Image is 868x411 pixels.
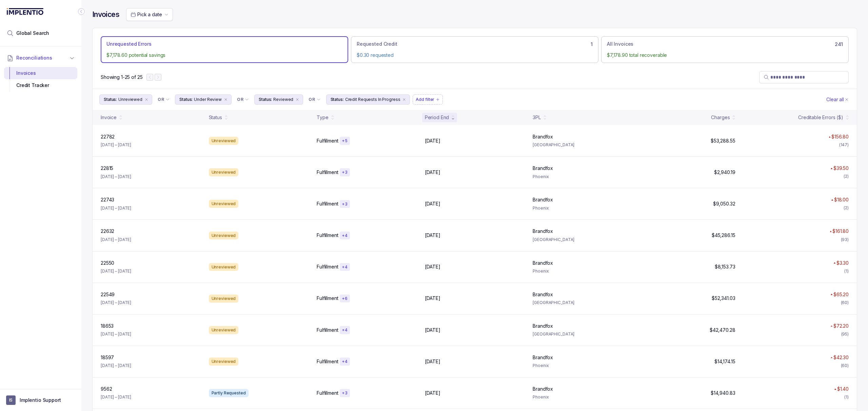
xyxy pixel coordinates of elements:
p: $0.30 requested [357,52,593,59]
p: + 4 [342,359,348,364]
p: OR [158,97,164,102]
div: Unreviewed [209,295,239,303]
p: 22782 [101,133,115,140]
p: Clear all [826,96,844,103]
p: [DATE] – [DATE] [101,362,131,369]
p: [DATE] – [DATE] [101,236,131,243]
img: red pointer upwards [830,325,832,327]
p: [DATE] [425,169,440,176]
button: Reconciliations [4,50,77,65]
div: Charges [711,114,730,121]
button: Filter Chip Reviewed [254,94,303,105]
div: (2) [844,204,849,211]
div: Unreviewed [209,263,239,271]
button: User initialsImplentio Support [6,395,75,405]
p: $14,940.83 [711,390,735,396]
p: $72.20 [833,323,849,329]
img: red pointer upwards [834,388,836,390]
p: 22632 [101,228,114,235]
div: Unreviewed [209,137,239,145]
div: Invoices [9,67,72,79]
div: Unreviewed [209,200,239,208]
li: Filter Chip Connector undefined [237,97,249,102]
p: $52,341.03 [712,295,735,302]
p: Fulfillment [317,137,338,144]
p: [DATE] – [DATE] [101,331,131,338]
div: Status [209,114,222,121]
div: Credit Tracker [9,79,72,91]
div: Partly Requested [209,389,249,397]
p: [DATE] [425,137,440,144]
p: $2,940.19 [714,169,735,176]
p: Requested Credit [357,41,397,47]
button: Filter Chip Add filter [413,94,443,105]
p: 22550 [101,260,114,266]
p: $14,174.15 [714,358,735,365]
ul: Filter Group [99,94,825,105]
p: Phoenix [533,362,633,369]
button: Filter Chip Credit Requests In Progress [326,94,410,105]
div: Unreviewed [209,168,239,176]
p: [GEOGRAPHIC_DATA] [533,236,633,243]
p: OR [237,97,243,102]
p: + 4 [342,233,348,238]
p: [GEOGRAPHIC_DATA] [533,331,633,338]
p: Unrequested Errors [106,41,151,47]
p: Status: [104,96,117,103]
p: $39.50 [833,165,849,172]
p: Fulfillment [317,295,338,302]
span: Global Search [16,30,49,37]
p: $3.30 [836,260,849,266]
div: remove content [223,97,229,102]
p: 18597 [101,354,114,361]
p: Phoenix [533,205,633,212]
p: $53,288.55 [711,137,735,144]
p: Fulfillment [317,263,338,270]
p: $65.20 [833,291,849,298]
p: Fulfillment [317,358,338,365]
button: Filter Chip Under Review [175,94,232,105]
div: Invoice [101,114,117,121]
p: Implentio Support [20,397,61,404]
p: $42,470.28 [710,327,735,333]
button: Date Range Picker [126,8,173,21]
p: Brandfox [533,133,553,140]
p: 9562 [101,386,112,392]
div: 3PL [533,114,541,121]
p: Showing 1-25 of 25 [101,74,142,81]
button: Clear Filters [825,94,850,105]
p: [DATE] [425,327,440,333]
p: + 3 [342,201,348,207]
div: Unreviewed [209,326,239,334]
img: red pointer upwards [829,136,831,138]
p: $8,153.73 [715,263,735,270]
h6: 241 [835,42,843,47]
button: Filter Chip Unreviewed [99,94,152,105]
div: Period End [425,114,449,121]
p: $9,050.32 [713,200,735,207]
p: $42.30 [833,354,849,361]
div: (60) [841,299,849,306]
p: Unreviewed [118,96,142,103]
p: + 5 [342,138,348,144]
p: [DATE] – [DATE] [101,394,131,401]
p: Add filter [416,96,434,103]
div: (1) [844,268,849,275]
div: Collapse Icon [77,7,85,16]
p: $156.80 [831,133,849,140]
p: $18.00 [834,196,849,203]
button: Filter Chip Connector undefined [155,95,172,104]
p: + 6 [342,296,348,301]
p: [GEOGRAPHIC_DATA] [533,299,633,306]
p: Status: [331,96,344,103]
p: 18653 [101,323,114,329]
p: All Invoices [607,41,633,47]
p: Fulfillment [317,232,338,239]
p: $7,178.90 total recoverable [607,52,843,59]
p: 22815 [101,165,113,172]
p: Brandfox [533,354,553,361]
p: [DATE] – [DATE] [101,268,131,275]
